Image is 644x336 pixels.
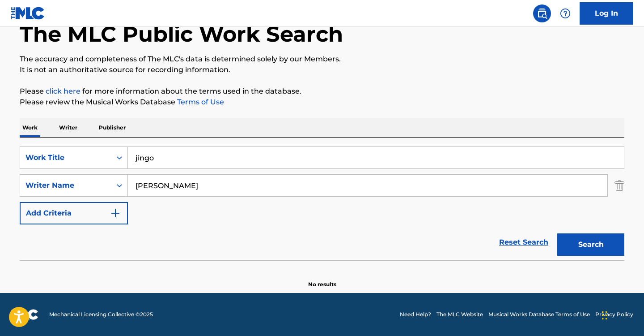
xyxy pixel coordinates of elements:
[110,208,121,219] img: 9d2ae6d4665cec9f34b9.svg
[20,97,624,108] p: Please review the Musical Works Database
[20,54,624,65] p: The accuracy and completeness of The MLC's data is determined solely by our Members.
[495,233,553,252] a: Reset Search
[20,146,624,260] form: Search Form
[56,118,80,137] p: Writer
[400,310,431,319] a: Need Help?
[599,293,644,336] iframe: Chat Widget
[537,8,547,19] img: search
[96,118,128,137] p: Publisher
[556,4,574,22] div: Help
[20,202,128,224] button: Add Criteria
[614,174,624,197] img: Delete Criterion
[49,310,153,319] span: Mechanical Licensing Collective © 2025
[11,7,45,20] img: MLC Logo
[557,233,624,256] button: Search
[20,118,40,137] p: Work
[533,4,551,22] a: Public Search
[602,302,607,329] div: Drag
[175,98,224,106] a: Terms of Use
[25,180,106,191] div: Writer Name
[580,2,633,25] a: Log In
[308,270,336,289] p: No results
[488,310,590,319] a: Musical Works Database Terms of Use
[11,309,38,320] img: logo
[20,86,624,97] p: Please for more information about the terms used in the database.
[20,65,624,75] p: It is not an authoritative source for recording information.
[595,310,633,319] a: Privacy Policy
[436,310,483,319] a: The MLC Website
[20,21,343,47] h1: The MLC Public Work Search
[46,87,80,95] a: click here
[25,152,106,163] div: Work Title
[560,8,571,19] img: help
